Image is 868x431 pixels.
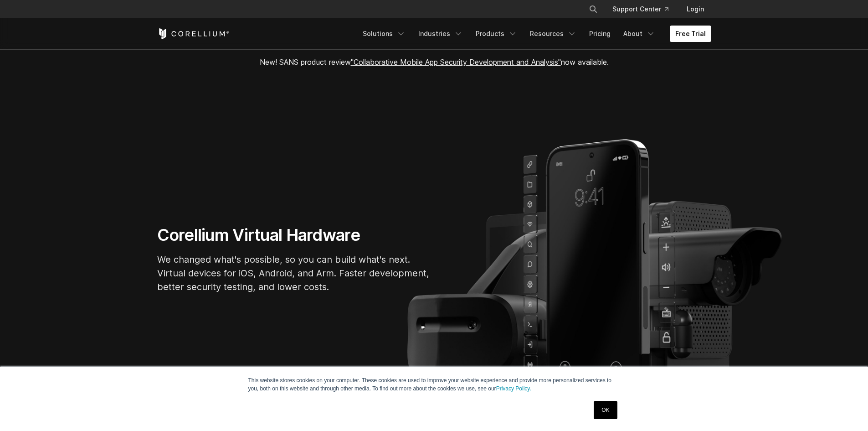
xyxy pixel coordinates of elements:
[157,225,431,245] h1: Corellium Virtual Hardware
[670,26,711,42] a: Free Trial
[585,1,601,17] button: Search
[578,1,711,17] div: Navigation Menu
[679,1,711,17] a: Login
[605,1,676,17] a: Support Center
[618,26,661,42] a: About
[357,26,411,42] a: Solutions
[157,28,230,39] a: Corellium Home
[594,401,617,419] a: OK
[260,57,609,67] span: New! SANS product review now available.
[413,26,468,42] a: Industries
[248,376,620,393] p: This website stores cookies on your computer. These cookies are used to improve your website expe...
[470,26,523,42] a: Products
[584,26,616,42] a: Pricing
[524,26,582,42] a: Resources
[496,385,531,392] a: Privacy Policy.
[351,57,561,67] a: "Collaborative Mobile App Security Development and Analysis"
[157,253,431,294] p: We changed what's possible, so you can build what's next. Virtual devices for iOS, Android, and A...
[357,26,711,42] div: Navigation Menu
